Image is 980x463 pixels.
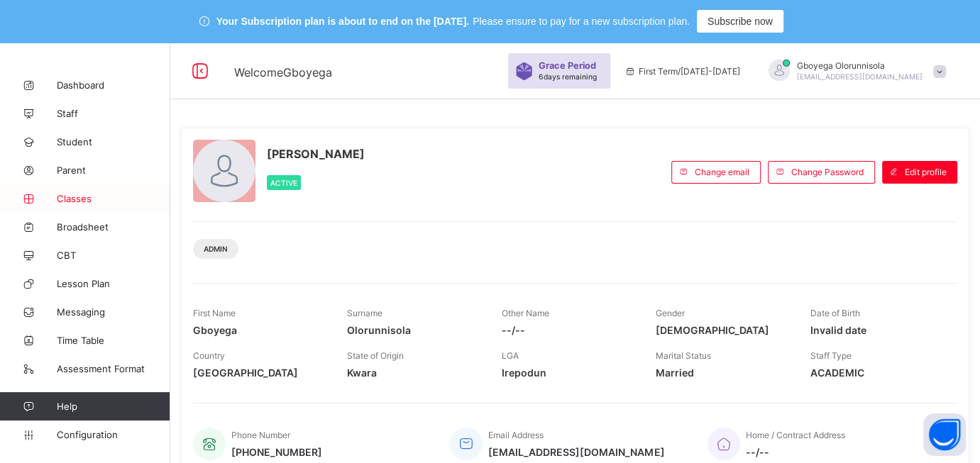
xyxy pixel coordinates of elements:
[57,401,170,412] span: Help
[57,193,170,204] span: Classes
[57,335,170,346] span: Time Table
[754,60,953,83] div: GboyegaOlorunnisola
[57,429,170,440] span: Configuration
[708,16,773,27] span: Subscribe now
[57,164,170,176] span: Parent
[57,136,170,147] span: Student
[347,367,480,379] span: Kwara
[57,306,170,318] span: Messaging
[624,66,740,77] span: session/term information
[267,147,365,161] span: [PERSON_NAME]
[539,60,596,71] span: Grace Period
[57,363,170,374] span: Assessment Format
[57,250,170,261] span: CBT
[502,350,519,361] span: LGA
[810,367,943,379] span: ACADEMIC
[656,324,788,336] span: [DEMOGRAPHIC_DATA]
[193,350,225,361] span: Country
[216,16,469,27] span: Your Subscription plan is about to end on the [DATE].
[57,108,170,119] span: Staff
[905,167,947,177] span: Edit profile
[57,221,170,233] span: Broadsheet
[234,65,332,79] span: Welcome Gboyega
[193,367,326,379] span: [GEOGRAPHIC_DATA]
[791,167,864,177] span: Change Password
[810,308,860,318] span: Date of Birth
[810,324,943,336] span: Invalid date
[57,391,170,403] span: Collaborators
[656,367,788,379] span: Married
[810,350,852,361] span: Staff Type
[488,446,664,458] span: [EMAIL_ADDRESS][DOMAIN_NAME]
[57,79,170,91] span: Dashboard
[746,430,845,440] span: Home / Contract Address
[193,308,236,318] span: First Name
[204,245,228,253] span: Admin
[797,60,923,71] span: Gboyega Olorunnisola
[193,324,326,336] span: Gboyega
[231,446,322,458] span: [PHONE_NUMBER]
[515,62,533,80] img: sticker-purple.71386a28dfed39d6af7621340158ba97.svg
[502,324,634,336] span: --/--
[502,367,634,379] span: Irepodun
[656,350,711,361] span: Marital Status
[231,430,290,440] span: Phone Number
[347,308,382,318] span: Surname
[656,308,685,318] span: Gender
[347,324,480,336] span: Olorunnisola
[270,179,297,187] span: Active
[473,16,690,27] span: Please ensure to pay for a new subscription plan.
[347,350,404,361] span: State of Origin
[746,446,845,458] span: --/--
[923,413,966,456] button: Open asap
[57,278,170,289] span: Lesson Plan
[502,308,549,318] span: Other Name
[797,72,923,81] span: [EMAIL_ADDRESS][DOMAIN_NAME]
[539,72,597,81] span: 6 days remaining
[488,430,544,440] span: Email Address
[695,167,749,177] span: Change email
